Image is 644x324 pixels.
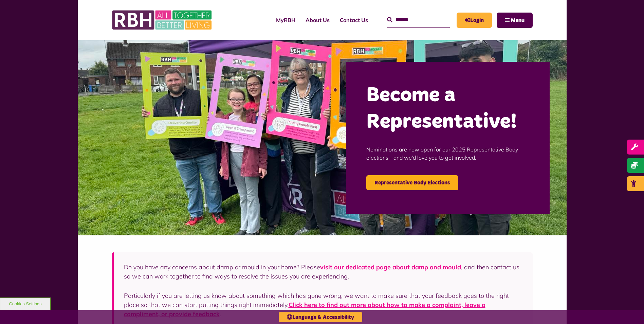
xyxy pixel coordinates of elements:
p: Particularly if you are letting us know about something which has gone wrong, we want to make sur... [124,291,522,319]
a: visit our dedicated page about damp and mould [320,263,461,271]
a: MyRBH [271,11,300,29]
a: Representative Body Elections [366,175,458,190]
a: Click here to find out more about how to make a complaint, leave a compliment, or provide feedback [124,301,485,318]
img: RBH [112,7,214,33]
a: Contact Us [335,11,373,29]
img: Image (22) [78,40,567,235]
a: MyRBH [457,13,492,28]
p: Do you have any concerns about damp or mould in your home? Please , and then contact us so we can... [124,263,522,281]
button: Navigation [497,13,533,28]
span: Menu [511,18,525,23]
button: Language & Accessibility [279,312,362,322]
h2: Become a Representative! [366,82,529,135]
a: About Us [300,11,335,29]
p: Nominations are now open for our 2025 Representative Body elections - and we'd love you to get in... [366,135,529,172]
